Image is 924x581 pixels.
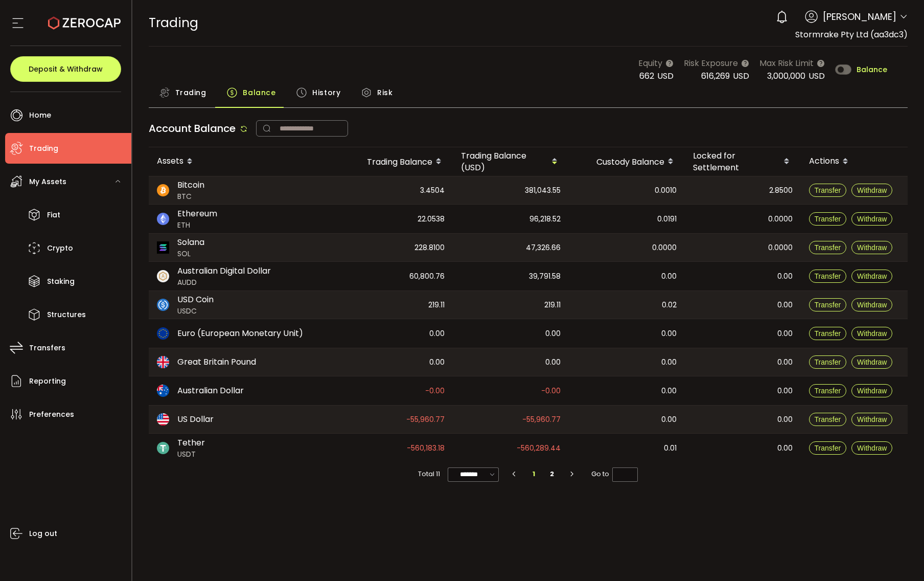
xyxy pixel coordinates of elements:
[177,294,214,306] span: USD Coin
[420,185,445,196] span: 3.4504
[857,66,887,73] span: Balance
[414,242,445,254] span: 228.8100
[851,413,892,426] button: Withdraw
[526,242,561,254] span: 47,326.66
[517,442,561,454] span: -560,289.44
[857,215,887,223] span: Withdraw
[768,242,793,254] span: 0.0000
[157,184,169,196] img: btc_portfolio.svg
[851,384,892,397] button: Withdraw
[29,108,51,123] span: Home
[522,414,561,426] span: -55,960.77
[525,467,543,481] li: 1
[175,82,206,103] span: Trading
[177,437,205,449] span: Tether
[149,14,198,32] span: Trading
[29,65,103,73] span: Deposit & Withdraw
[29,526,57,541] span: Log out
[177,306,214,317] span: USDC
[652,242,677,254] span: 0.0000
[47,274,75,289] span: Staking
[823,10,896,24] span: [PERSON_NAME]
[815,272,841,280] span: Transfer
[851,298,892,311] button: Withdraw
[177,191,204,202] span: BTC
[177,449,205,460] span: USDT
[661,385,677,397] span: 0.00
[157,270,169,282] img: zuPXiwguUFiBOIQyqLOiXsnnNitlx7q4LCwEbLHADjIpTka+Lip0HH8D0VTrd02z+wEAAAAASUVORK5CYII=
[857,387,887,395] span: Withdraw
[177,265,271,277] span: Australian Digital Dollar
[851,212,892,226] button: Withdraw
[769,185,793,196] span: 2.8500
[661,271,677,282] span: 0.00
[809,184,847,197] button: Transfer
[149,121,236,136] span: Account Balance
[569,153,685,170] div: Custody Balance
[815,415,841,423] span: Transfer
[418,467,440,481] span: Total 11
[312,82,340,103] span: History
[815,329,841,338] span: Transfer
[759,57,814,70] span: Max Risk Limit
[529,213,561,225] span: 96,218.52
[545,356,561,368] span: 0.00
[701,70,730,82] span: 616,269
[157,442,169,454] img: usdt_portfolio.svg
[453,150,569,173] div: Trading Balance (USD)
[29,141,58,156] span: Trading
[243,82,275,103] span: Balance
[815,358,841,366] span: Transfer
[406,414,445,426] span: -55,960.77
[529,271,561,282] span: 39,791.58
[47,241,73,256] span: Crypto
[657,70,674,82] span: USD
[809,384,847,397] button: Transfer
[409,271,445,282] span: 60,800.76
[809,270,847,283] button: Transfer
[857,243,887,252] span: Withdraw
[157,385,169,397] img: aud_portfolio.svg
[815,186,841,194] span: Transfer
[545,328,561,340] span: 0.00
[662,299,677,311] span: 0.02
[337,153,453,170] div: Trading Balance
[851,327,892,340] button: Withdraw
[851,441,892,455] button: Withdraw
[857,415,887,423] span: Withdraw
[177,356,256,368] span: Great Britain Pound
[815,444,841,452] span: Transfer
[661,328,677,340] span: 0.00
[777,414,793,426] span: 0.00
[809,298,847,311] button: Transfer
[809,441,847,455] button: Transfer
[177,327,303,340] span: Euro (European Monetary Unit)
[809,327,847,340] button: Transfer
[543,467,561,481] li: 2
[873,532,924,581] div: Chat Widget
[47,208,60,222] span: Fiat
[857,186,887,194] span: Withdraw
[639,70,654,82] span: 662
[177,413,214,426] span: US Dollar
[857,329,887,338] span: Withdraw
[815,387,841,395] span: Transfer
[815,215,841,223] span: Transfer
[177,249,204,259] span: SOL
[428,299,445,311] span: 219.11
[29,341,65,355] span: Transfers
[591,467,638,481] span: Go to
[525,185,561,196] span: 381,043.55
[777,328,793,340] span: 0.00
[177,277,271,288] span: AUDD
[157,241,169,254] img: sol_portfolio.png
[777,442,793,454] span: 0.00
[851,270,892,283] button: Withdraw
[809,212,847,226] button: Transfer
[655,185,677,196] span: 0.0010
[377,82,392,103] span: Risk
[664,442,677,454] span: 0.01
[657,213,677,225] span: 0.0191
[684,57,738,70] span: Risk Exposure
[418,213,445,225] span: 22.0538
